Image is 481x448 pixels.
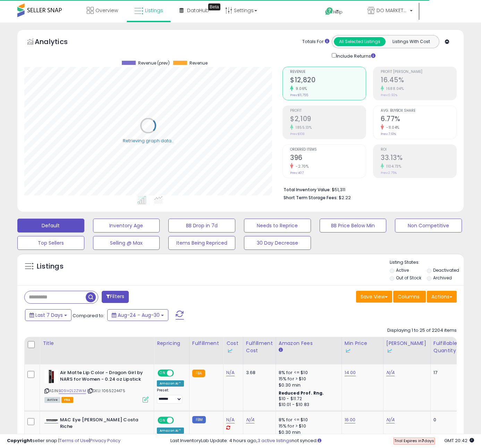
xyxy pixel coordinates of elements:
[390,259,464,266] p: Listing States:
[381,154,456,163] h2: 33.13%
[290,171,304,175] small: Prev: 407
[395,219,462,233] button: Non Competitive
[279,390,324,396] b: Reduced Prof. Rng.
[90,437,120,444] a: Privacy Policy
[44,418,58,422] img: 218KZXIcNRL._SL40_.jpg
[284,187,331,193] b: Total Inventory Value:
[226,416,235,423] a: N/A
[384,86,404,91] small: 1688.04%
[279,370,336,376] div: 8% for <= $10
[59,388,86,394] a: B09H2L2ZWM
[345,347,380,354] div: Some or all of the values in this column are provided from Inventory Lab.
[192,340,220,347] div: Fulfillment
[433,340,457,354] div: Fulfillable Quantity
[168,219,235,233] button: BB Drop in 7d
[279,396,336,402] div: $10 - $11.72
[290,132,304,136] small: Prev: $108
[339,194,351,201] span: $2.22
[158,417,167,423] span: ON
[102,291,129,303] button: Filters
[93,219,160,233] button: Inventory Age
[394,438,434,443] span: Trial Expires in days
[345,347,352,354] img: InventoryLab Logo
[345,416,356,423] a: 16.00
[7,437,32,444] strong: Copyright
[444,437,474,444] span: 2025-09-7 20:42 GMT
[87,388,125,394] span: | SKU: 1065224475
[433,275,452,281] label: Archived
[290,148,366,152] span: Ordered Items
[25,309,71,321] button: Last 7 Days
[226,347,240,354] div: Some or all of the values in this column are provided from Inventory Lab.
[7,438,120,444] div: seller snap | |
[284,195,338,201] b: Short Term Storage Fees:
[17,236,84,250] button: Top Sellers
[244,236,311,250] button: 30 Day Decrease
[192,416,206,423] small: FBM
[226,340,240,354] div: Cost
[37,262,64,271] h5: Listings
[290,70,366,74] span: Revenue
[290,154,366,163] h2: 396
[381,109,456,113] span: Avg. Buybox Share
[386,347,428,354] div: Some or all of the values in this column are provided from Inventory Lab.
[290,109,366,113] span: Profit
[385,37,437,46] button: Listings With Cost
[258,437,292,444] a: 3 active listings
[433,370,455,376] div: 17
[170,438,474,444] div: Last InventoryLab Update: 4 hours ago, not synced.
[17,219,84,233] button: Default
[35,312,63,319] span: Last 7 Days
[384,164,401,169] small: 1104.73%
[381,76,456,85] h2: 16.45%
[381,171,397,175] small: Prev: 2.75%
[293,125,312,130] small: 1855.13%
[95,7,118,14] span: Overview
[302,39,329,45] div: Totals For
[35,37,81,48] h5: Analytics
[279,402,336,408] div: $10.01 - $10.83
[386,347,393,354] img: InventoryLab Logo
[320,219,387,233] button: BB Price Below Min
[293,164,309,169] small: -2.70%
[293,86,307,91] small: 9.06%
[226,347,233,354] img: InventoryLab Logo
[44,370,149,402] div: ASIN:
[93,236,160,250] button: Selling @ Max
[44,370,58,383] img: 31N7CoTnHoL._SL40_.jpg
[327,52,384,60] div: Include Returns
[356,291,392,303] button: Save View
[325,7,334,16] i: Get Help
[226,369,235,376] a: N/A
[381,132,396,136] small: Prev: 7.61%
[279,429,336,436] div: $0.30 min
[279,382,336,388] div: $0.30 min
[157,380,184,387] div: Amazon AI *
[208,3,220,10] div: Tooltip anchor
[246,416,254,423] a: N/A
[157,340,186,347] div: Repricing
[107,309,168,321] button: Aug-24 - Aug-30
[427,291,457,303] button: Actions
[145,7,163,14] span: Listings
[290,115,366,124] h2: $2,109
[279,423,336,429] div: 15% for > $10
[386,416,395,423] a: N/A
[244,219,311,233] button: Needs to Reprice
[290,93,308,97] small: Prev: $11,755
[246,370,270,376] div: 3.68
[187,7,209,14] span: DataHub
[123,137,174,144] div: Retrieving graph data..
[396,275,421,281] label: Out of Stock
[157,428,184,434] div: Amazon AI *
[246,340,273,354] div: Fulfillment Cost
[334,37,386,46] button: All Selected Listings
[290,76,366,85] h2: $12,820
[279,376,336,382] div: 15% for > $10
[381,70,456,74] span: Profit [PERSON_NAME]
[173,370,184,376] span: OFF
[60,370,144,384] b: Air Matte Lip Color - Dragon Girl by NARS for Women - 0.24 oz Lipstick
[279,347,283,353] small: Amazon Fees.
[279,417,336,423] div: 8% for <= $10
[73,312,104,319] span: Compared to:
